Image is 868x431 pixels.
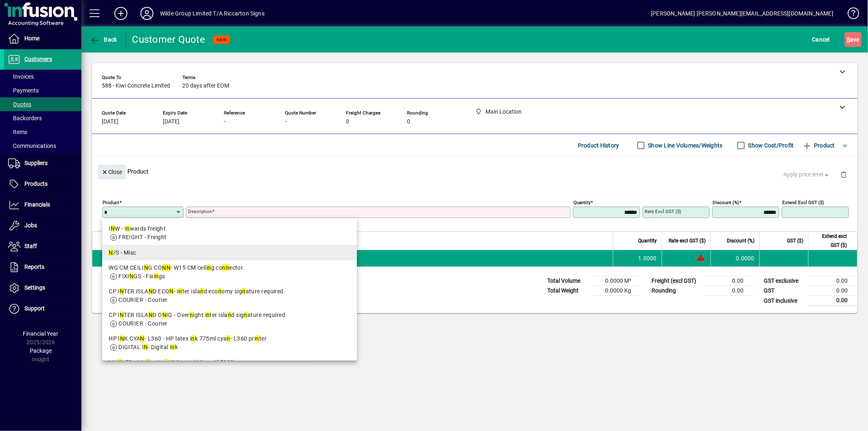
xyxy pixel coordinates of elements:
[645,209,681,214] mat-label: Rate excl GST ($)
[134,6,160,21] button: Profile
[592,276,641,286] td: 0.0000 M³
[4,236,81,257] a: Staff
[118,273,165,279] span: FIXI GS - Fixi gs
[88,32,119,47] button: Back
[24,305,45,312] span: Support
[8,129,27,135] span: Items
[166,264,171,271] em: N
[4,278,81,298] a: Settings
[8,101,31,108] span: Quotes
[24,264,44,270] span: Reports
[812,33,830,46] span: Cancel
[4,139,81,153] a: Communications
[787,236,803,245] span: GST ($)
[834,165,853,184] button: Delete
[191,335,195,342] em: n
[23,330,59,337] span: Financial Year
[144,264,148,271] em: N
[146,359,149,365] em: n
[4,125,81,139] a: Items
[4,299,81,319] a: Support
[781,167,834,182] button: Apply price level
[118,234,166,240] span: FREIGHT - Freight
[24,180,48,187] span: Products
[129,273,133,279] em: N
[4,97,81,111] a: Quotes
[208,264,211,271] em: n
[103,200,119,205] mat-label: Product
[809,286,857,296] td: 0.00
[30,347,52,354] span: Package
[842,2,858,28] a: Knowledge Base
[149,288,153,295] em: N
[651,7,833,20] div: [PERSON_NAME] [PERSON_NAME][EMAIL_ADDRESS][DOMAIN_NAME]
[543,286,592,296] td: Total Weight
[102,260,357,284] mat-option: WG CM CEILING CONN - W15 CM ceiling connector.
[24,35,39,42] span: Home
[4,153,81,174] a: Suppliers
[4,84,81,97] a: Payments
[4,257,81,277] a: Reports
[647,141,723,150] label: Show Line Volumes/Weights
[24,201,50,208] span: Financials
[24,243,37,249] span: Staff
[4,174,81,194] a: Products
[847,36,850,43] span: S
[109,311,350,319] div: CP I TER ISLA D O IG - Over ight i ter isla d sig ature required.
[98,165,126,179] button: Close
[90,36,117,43] span: Back
[182,83,229,89] span: 20 days after EOM
[155,273,158,279] em: n
[200,288,203,295] em: n
[784,170,831,179] span: Apply price level
[578,139,619,152] span: Product History
[216,37,227,42] span: NEW
[713,200,739,205] mat-label: Discount (%)
[256,335,259,342] em: n
[244,312,247,318] em: n
[407,119,410,125] span: 0
[109,334,350,343] div: HP I K CYA - L360 - HP latex i k 775ml cya - L360 pri ter
[222,264,225,271] em: n
[120,312,124,318] em: N
[242,288,245,295] em: n
[575,138,623,153] button: Product History
[118,320,167,327] span: COURIER - Courier
[647,276,704,286] td: Freight (excl GST)
[228,312,231,318] em: n
[669,236,706,245] span: Rate excl GST ($)
[164,359,167,365] em: n
[8,143,56,149] span: Communications
[227,335,230,342] em: n
[760,286,809,296] td: GST
[24,56,52,62] span: Customers
[160,7,265,20] div: Wilde Group Limited T/A Riccarton Signs
[809,276,857,286] td: 0.00
[102,308,357,331] mat-option: CP INTER ISLAND ONIG - Overnight inter island signature required.
[120,335,124,342] em: N
[81,32,126,47] app-page-header-button: Back
[120,288,124,295] em: N
[782,200,824,205] mat-label: Extend excl GST ($)
[704,276,753,286] td: 0.00
[24,222,37,229] span: Jobs
[809,296,857,306] td: 0.00
[140,335,144,342] em: N
[218,288,221,295] em: n
[102,331,357,355] mat-option: HP INK CYAN - L360 - HP latex ink 775ml cyan - L360 printer
[109,264,350,272] div: WG CM CEILI G CO - W15 CM ceili g co ector.
[102,221,357,245] mat-option: INW - Inwards freight
[845,32,861,47] button: Save
[126,225,129,232] em: n
[118,297,167,303] span: COURIER - Courier
[109,249,113,256] em: N
[101,165,122,179] span: Close
[102,245,357,260] mat-option: N/S - Misc
[102,119,118,125] span: [DATE]
[102,355,357,378] mat-option: MAN LED - Manhattan A2 Crystal Mirror (85302)
[190,312,193,318] em: n
[760,276,809,286] td: GST exclusive
[206,312,210,318] em: n
[118,344,178,350] span: DIGITAL I - Digital I k
[638,254,657,262] span: 1.0000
